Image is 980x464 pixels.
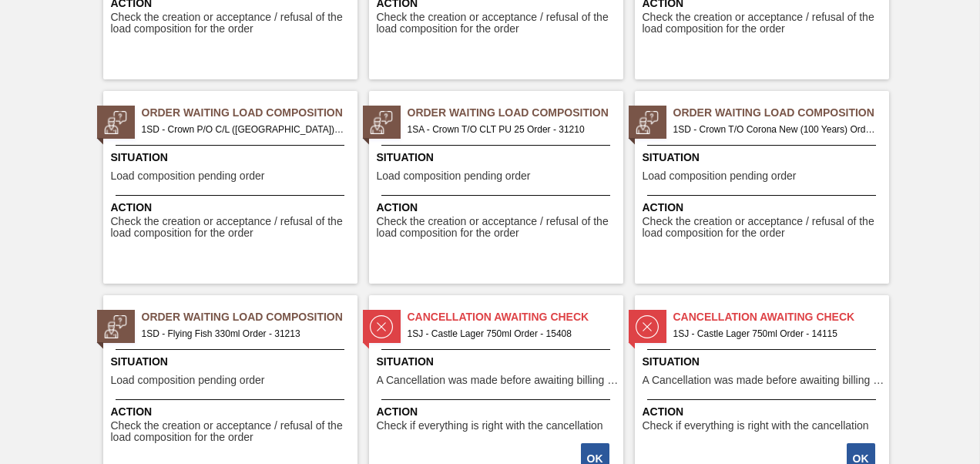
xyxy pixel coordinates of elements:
[111,216,354,240] span: Check the creation or acceptance / refusal of the load composition for the order
[377,404,619,420] span: Action
[377,12,619,35] span: Check the creation or acceptance / refusal of the load composition for the order
[142,105,357,121] span: Order Waiting Load Composition
[643,216,885,240] span: Check the creation or acceptance / refusal of the load composition for the order
[408,309,623,325] span: Cancellation Awaiting Check
[111,12,354,35] span: Check the creation or acceptance / refusal of the load composition for the order
[377,216,619,240] span: Check the creation or acceptance / refusal of the load composition for the order
[377,375,619,386] span: A Cancellation was made before awaiting billing stage
[111,420,354,444] span: Check the creation or acceptance / refusal of the load composition for the order
[377,150,619,166] span: Situation
[111,200,354,216] span: Action
[104,315,127,338] img: status
[377,200,619,216] span: Action
[673,325,877,342] span: 1SJ - Castle Lager 750ml Order - 14115
[111,354,354,370] span: Situation
[643,420,869,432] span: Check if everything is right with the cancellation
[111,170,265,182] span: Load composition pending order
[643,150,885,166] span: Situation
[408,121,611,138] span: 1SA - Crown T/O CLT PU 25 Order - 31210
[643,200,885,216] span: Action
[142,325,345,342] span: 1SD - Flying Fish 330ml Order - 31213
[643,170,797,182] span: Load composition pending order
[377,170,531,182] span: Load composition pending order
[636,315,659,338] img: status
[142,309,357,325] span: Order Waiting Load Composition
[643,404,885,420] span: Action
[643,375,885,386] span: A Cancellation was made before awaiting billing stage
[104,111,127,134] img: status
[673,105,889,121] span: Order Waiting Load Composition
[673,309,889,325] span: Cancellation Awaiting Check
[377,354,619,370] span: Situation
[142,121,345,138] span: 1SD - Crown P/O C/L (Hogwarts) Order - 31208
[370,315,393,338] img: status
[643,354,885,370] span: Situation
[408,325,611,342] span: 1SJ - Castle Lager 750ml Order - 15408
[111,404,354,420] span: Action
[111,375,265,386] span: Load composition pending order
[111,150,354,166] span: Situation
[377,420,603,432] span: Check if everything is right with the cancellation
[370,111,393,134] img: status
[643,12,885,35] span: Check the creation or acceptance / refusal of the load composition for the order
[673,121,877,138] span: 1SD - Crown T/O Corona New (100 Years) Order - 31212
[636,111,659,134] img: status
[408,105,623,121] span: Order Waiting Load Composition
